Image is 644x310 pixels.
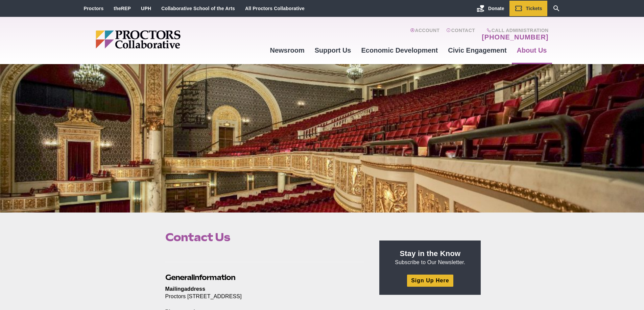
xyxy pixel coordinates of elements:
a: UPH [141,6,151,11]
span: Call Administration [480,28,548,33]
span: Tickets [526,6,542,11]
b: General [165,273,193,282]
p: Proctors [STREET_ADDRESS] [165,285,364,300]
a: Account [410,28,439,41]
a: Economic Development [356,41,443,59]
a: Donate [472,1,509,16]
span: Donate [488,6,504,11]
a: Sign Up Here [407,275,453,286]
b: a [184,286,187,292]
b: Mailing [165,286,184,292]
a: Collaborative School of the Arts [161,6,235,11]
a: Tickets [509,1,547,16]
b: ddress [187,286,205,292]
a: Proctors [84,6,104,11]
strong: Stay in the Know [400,249,461,258]
a: [PHONE_NUMBER] [482,33,548,41]
a: All Proctors Collaborative [245,6,305,11]
a: Search [547,1,566,16]
a: Contact [446,28,475,41]
b: information [193,273,235,282]
a: Civic Engagement [443,41,511,59]
h1: Contact Us [165,231,364,244]
a: Newsroom [265,41,309,59]
a: theREP [114,6,131,11]
a: About Us [512,41,552,59]
img: Proctors logo [96,30,233,49]
a: Support Us [310,41,356,59]
p: Subscribe to Our Newsletter. [387,249,473,266]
